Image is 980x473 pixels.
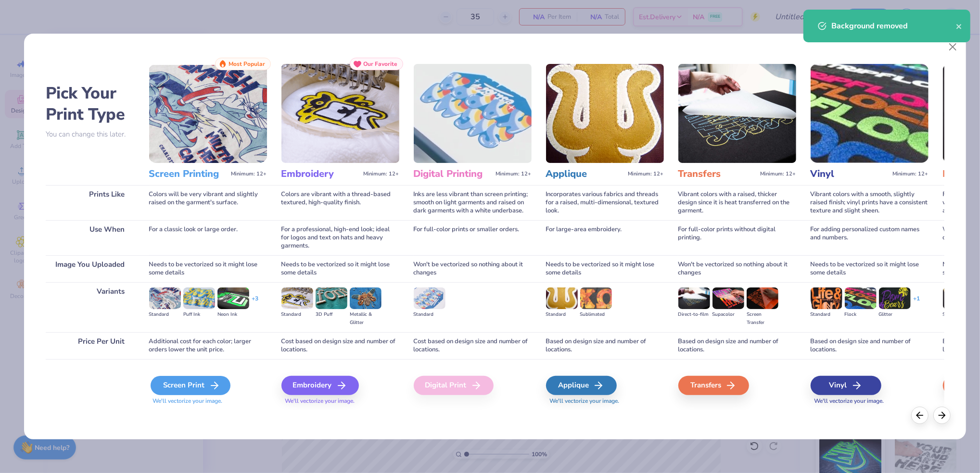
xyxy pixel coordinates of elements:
[628,171,664,177] span: Minimum: 12+
[956,20,963,32] button: close
[546,255,664,282] div: Needs to be vectorized so it might lose some details
[149,397,267,405] span: We'll vectorize your image.
[281,397,399,405] span: We'll vectorize your image.
[713,287,744,309] img: Supacolor
[831,20,956,32] div: Background removed
[546,311,578,319] div: Standard
[46,83,135,125] h2: Pick Your Print Type
[281,311,313,319] div: Standard
[149,311,181,319] div: Standard
[546,332,664,359] div: Based on design size and number of locations.
[183,311,215,319] div: Puff Ink
[149,332,267,359] div: Additional cost for each color; larger orders lower the unit price.
[414,220,532,255] div: For full-color prints or smaller orders.
[281,64,399,163] img: Embroidery
[811,376,881,395] div: Vinyl
[943,287,975,309] img: Standard
[414,376,494,395] div: Digital Print
[252,295,258,311] div: + 3
[811,332,929,359] div: Based on design size and number of locations.
[879,287,911,309] img: Glitter
[580,311,612,319] div: Sublimated
[149,64,267,163] img: Screen Printing
[217,311,249,319] div: Neon Ink
[580,287,612,309] img: Sublimated
[46,220,135,255] div: Use When
[149,287,181,309] img: Standard
[811,255,929,282] div: Needs to be vectorized so it might lose some details
[414,255,532,282] div: Won't be vectorized so nothing about it changes
[151,376,230,395] div: Screen Print
[231,171,267,177] span: Minimum: 12+
[546,64,664,163] img: Applique
[678,255,796,282] div: Won't be vectorized so nothing about it changes
[149,255,267,282] div: Needs to be vectorized so it might lose some details
[678,287,710,309] img: Direct-to-film
[414,311,445,319] div: Standard
[316,287,347,309] img: 3D Puff
[414,168,492,180] h3: Digital Printing
[811,311,842,319] div: Standard
[281,220,399,255] div: For a professional, high-end look; ideal for logos and text on hats and heavy garments.
[811,287,842,309] img: Standard
[149,220,267,255] div: For a classic look or large order.
[281,185,399,220] div: Colors are vibrant with a thread-based textured, high-quality finish.
[761,171,796,177] span: Minimum: 12+
[46,185,135,220] div: Prints Like
[350,311,382,327] div: Metallic & Glitter
[316,311,347,319] div: 3D Puff
[678,220,796,255] div: For full-color prints without digital printing.
[496,171,532,177] span: Minimum: 12+
[281,255,399,282] div: Needs to be vectorized so it might lose some details
[913,295,920,311] div: + 1
[149,168,228,180] h3: Screen Printing
[546,287,578,309] img: Standard
[281,168,360,180] h3: Embroidery
[350,287,382,309] img: Metallic & Glitter
[811,185,929,220] div: Vibrant colors with a smooth, slightly raised finish; vinyl prints have a consistent texture and ...
[183,287,215,309] img: Puff Ink
[364,61,398,67] span: Our Favorite
[678,185,796,220] div: Vibrant colors with a raised, thicker design since it is heat transferred on the garment.
[281,287,313,309] img: Standard
[845,287,877,309] img: Flock
[811,168,889,180] h3: Vinyl
[678,168,757,180] h3: Transfers
[546,168,624,180] h3: Applique
[414,185,532,220] div: Inks are less vibrant than screen printing; smooth on light garments and raised on dark garments ...
[811,220,929,255] div: For adding personalized custom names and numbers.
[845,311,877,319] div: Flock
[546,397,664,405] span: We'll vectorize your image.
[364,171,399,177] span: Minimum: 12+
[713,311,744,319] div: Supacolor
[747,311,778,327] div: Screen Transfer
[879,311,911,319] div: Glitter
[678,311,710,319] div: Direct-to-film
[893,171,929,177] span: Minimum: 12+
[414,332,532,359] div: Cost based on design size and number of locations.
[149,185,267,220] div: Colors will be very vibrant and slightly raised on the garment's surface.
[46,332,135,359] div: Price Per Unit
[678,332,796,359] div: Based on design size and number of locations.
[229,61,266,67] span: Most Popular
[217,287,249,309] img: Neon Ink
[747,287,778,309] img: Screen Transfer
[546,185,664,220] div: Incorporates various fabrics and threads for a raised, multi-dimensional, textured look.
[46,255,135,282] div: Image You Uploaded
[811,397,929,405] span: We'll vectorize your image.
[281,332,399,359] div: Cost based on design size and number of locations.
[46,130,135,138] p: You can change this later.
[281,376,359,395] div: Embroidery
[678,64,796,163] img: Transfers
[943,311,975,319] div: Standard
[546,376,617,395] div: Applique
[414,64,532,163] img: Digital Printing
[546,220,664,255] div: For large-area embroidery.
[811,64,929,163] img: Vinyl
[414,287,445,309] img: Standard
[46,282,135,332] div: Variants
[678,376,749,395] div: Transfers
